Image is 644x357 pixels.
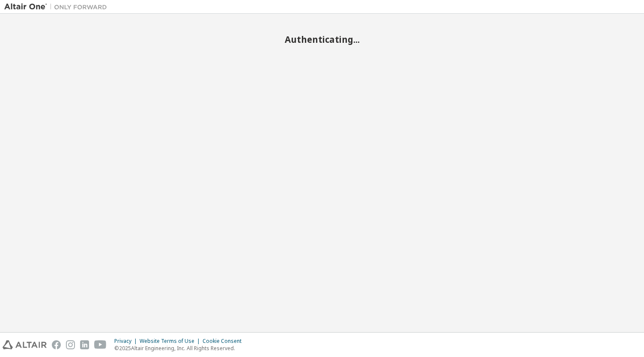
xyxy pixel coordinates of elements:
div: Website Terms of Use [140,338,203,345]
img: instagram.svg [66,340,75,349]
h2: Authenticating... [4,34,640,45]
img: facebook.svg [52,340,61,349]
div: Privacy [114,338,140,345]
img: Altair One [4,3,111,11]
img: youtube.svg [94,340,107,349]
div: Cookie Consent [203,338,247,345]
img: altair_logo.svg [3,340,47,349]
img: linkedin.svg [80,340,89,349]
p: © 2025 Altair Engineering, Inc. All Rights Reserved. [114,345,247,352]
